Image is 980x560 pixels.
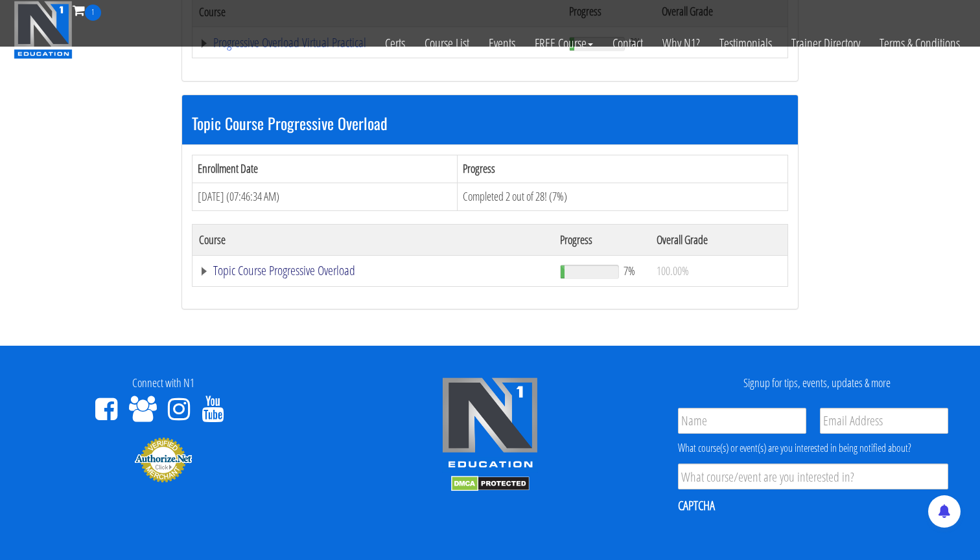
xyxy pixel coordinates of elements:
th: Enrollment Date [192,155,458,183]
a: Events [479,21,525,66]
a: FREE Course [525,21,603,66]
a: Certs [375,21,415,66]
img: DMCA.com Protection Status [451,476,530,491]
td: [DATE] (07:46:34 AM) [192,183,458,210]
td: Completed 2 out of 28! (7%) [458,183,788,210]
a: Contact [603,21,653,66]
img: n1-education [14,1,73,59]
td: 100.00% [650,255,787,286]
label: CAPTCHA [678,497,715,514]
span: 7% [624,263,635,278]
input: Email Address [820,408,948,434]
input: What course/event are you interested in? [678,464,948,489]
a: Why N1? [653,21,710,66]
a: Trainer Directory [782,21,870,66]
h4: Signup for tips, events, updates & more [663,377,970,390]
a: Course List [415,21,479,66]
th: Progress [458,155,788,183]
h3: Topic Course Progressive Overload [192,115,788,131]
div: What course(s) or event(s) are you interested in being notified about? [678,440,948,456]
img: Authorize.Net Merchant - Click to Verify [134,436,192,483]
a: 1 [73,1,101,19]
input: Name [678,408,806,434]
span: 1 [85,5,101,21]
th: Course [192,224,554,255]
th: Progress [554,224,650,255]
th: Overall Grade [650,224,787,255]
h4: Connect with N1 [10,377,317,390]
a: Testimonials [710,21,782,66]
a: Terms & Conditions [870,21,970,66]
a: Topic Course Progressive Overload [199,264,547,277]
img: n1-edu-logo [441,377,539,473]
